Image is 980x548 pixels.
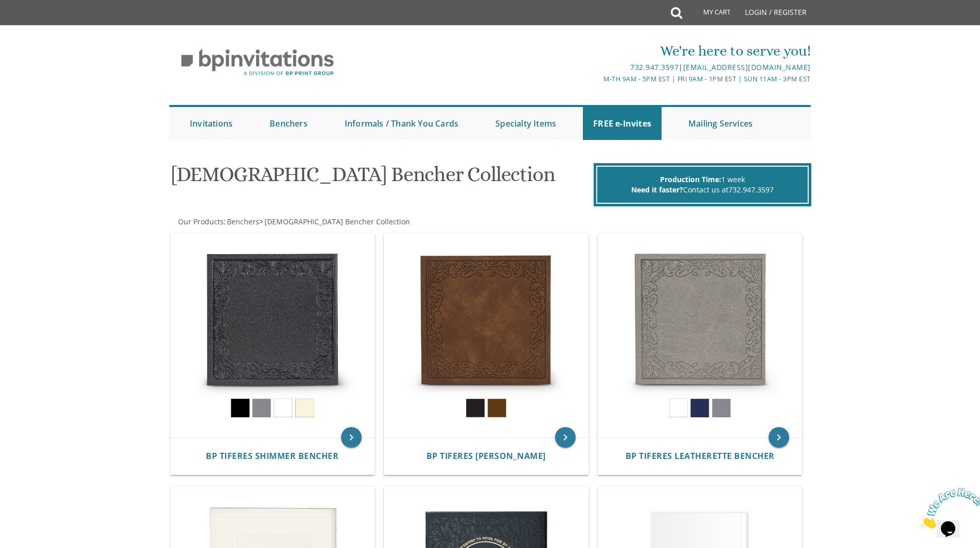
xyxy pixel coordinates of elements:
a: Benchers [226,217,259,226]
img: BP Tiferes Shimmer Bencher [171,234,375,438]
a: [EMAIL_ADDRESS][DOMAIN_NAME] [683,62,811,72]
div: 1 week Contact us at [596,166,809,204]
a: 732.947.3597 [728,185,774,195]
a: 732.947.3597 [630,62,679,72]
span: BP Tiferes Shimmer Bencher [206,450,338,462]
a: BP Tiferes [PERSON_NAME] [426,451,546,461]
div: We're here to serve you! [384,41,811,61]
a: Benchers [259,107,318,140]
img: BP Tiferes Leatherette Bencher [598,234,802,438]
div: : [169,217,490,227]
div: M-Th 9am - 5pm EST | Fri 9am - 1pm EST | Sun 11am - 3pm EST [384,74,811,84]
h1: [DEMOGRAPHIC_DATA] Bencher Collection [171,163,591,193]
a: keyboard_arrow_right [555,427,576,448]
a: FREE e-Invites [583,107,662,140]
a: keyboard_arrow_right [341,427,362,448]
span: BP Tiferes Leatherette Bencher [626,450,775,462]
a: Invitations [180,107,243,140]
img: BP Invitation Loft [169,41,346,84]
a: Our Products [177,217,224,226]
a: keyboard_arrow_right [769,427,789,448]
span: Need it faster? [631,185,683,195]
a: My Cart [681,1,738,27]
span: BP Tiferes [PERSON_NAME] [426,450,546,462]
span: [DEMOGRAPHIC_DATA] Bencher Collection [264,217,410,226]
img: Chat attention grabber [4,4,68,45]
a: [DEMOGRAPHIC_DATA] Bencher Collection [263,217,410,226]
span: Benchers [227,217,259,226]
a: BP Tiferes Leatherette Bencher [626,451,775,461]
iframe: chat widget [916,484,980,533]
span: > [259,217,410,226]
span: Production Time: [660,174,721,184]
a: Mailing Services [678,107,763,140]
a: BP Tiferes Shimmer Bencher [206,451,338,461]
img: BP Tiferes Suede Bencher [384,234,588,438]
a: Informals / Thank You Cards [334,107,469,140]
a: Specialty Items [485,107,566,140]
div: | [384,61,811,74]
